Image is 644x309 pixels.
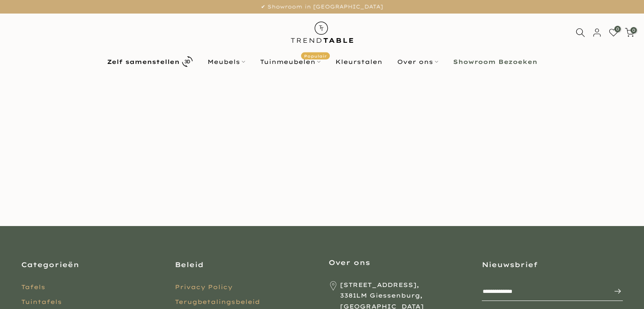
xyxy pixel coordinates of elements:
[609,28,618,37] a: 0
[605,283,622,300] button: Inschrijven
[21,283,45,291] a: Tafels
[630,27,637,33] span: 0
[11,2,633,11] p: ✔ Showroom in [GEOGRAPHIC_DATA]
[175,260,316,269] h3: Beleid
[482,260,623,269] h3: Nieuwsbrief
[200,57,252,67] a: Meubels
[175,283,232,291] a: Privacy Policy
[107,59,180,65] b: Zelf samenstellen
[605,286,622,296] span: Inschrijven
[100,54,200,69] a: Zelf samenstellen
[614,26,621,32] span: 0
[175,298,260,306] a: Terugbetalingsbeleid
[328,57,390,67] a: Kleurstalen
[453,59,537,65] b: Showroom Bezoeken
[390,57,445,67] a: Over ons
[301,52,330,59] span: Populair
[285,14,359,51] img: trend-table
[21,260,162,269] h3: Categorieën
[252,57,328,67] a: TuinmeubelenPopulair
[329,258,470,267] h3: Over ons
[21,298,62,306] a: Tuintafels
[445,57,544,67] a: Showroom Bezoeken
[625,28,634,37] a: 0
